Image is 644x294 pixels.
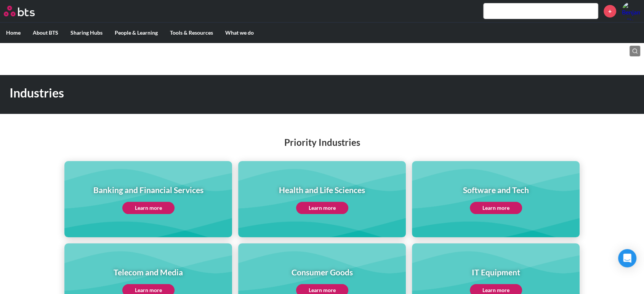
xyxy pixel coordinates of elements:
h1: Consumer Goods [292,267,353,278]
label: What we do [219,23,260,43]
label: About BTS [27,23,64,43]
label: Sharing Hubs [64,23,109,43]
img: Benjamin Wilcock [622,2,640,20]
h1: Health and Life Sciences [279,184,365,195]
a: Learn more [122,202,175,214]
h1: Telecom and Media [114,267,183,278]
label: Tools & Resources [164,23,219,43]
h1: Software and Tech [463,184,529,195]
h1: Banking and Financial Services [93,184,203,195]
a: Learn more [470,202,522,214]
img: BTS Logo [4,6,35,16]
h1: Industries [10,85,447,102]
h1: IT Equipment [470,267,522,278]
label: People & Learning [109,23,164,43]
a: Learn more [296,202,348,214]
a: Profile [622,2,640,20]
a: + [604,5,616,18]
a: Go home [4,6,49,16]
div: Open Intercom Messenger [618,249,636,267]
